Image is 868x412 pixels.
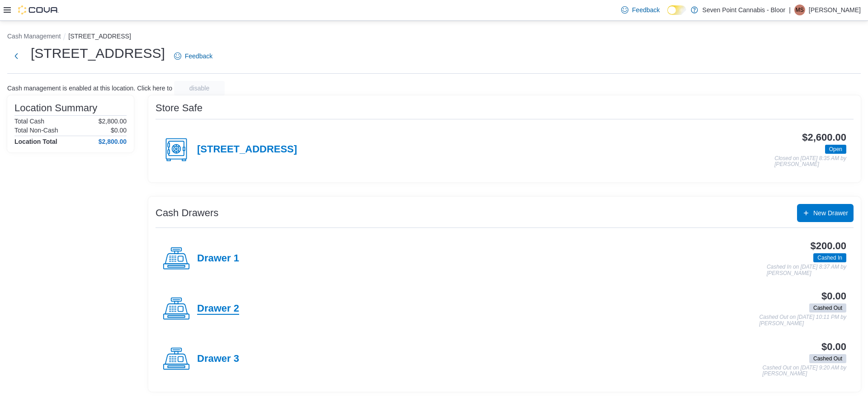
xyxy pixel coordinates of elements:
p: [PERSON_NAME] [809,5,861,15]
button: Next [7,47,25,65]
a: Feedback [618,1,663,19]
h3: Cash Drawers [156,208,218,218]
h4: Location Total [14,138,57,145]
span: disable [189,84,209,93]
h4: [STREET_ADDRESS] [197,144,297,156]
h1: [STREET_ADDRESS] [31,44,165,62]
span: Open [829,145,842,153]
h4: Drawer 3 [197,353,239,365]
button: disable [174,81,225,95]
h3: $0.00 [821,291,846,302]
h4: Drawer 1 [197,253,239,265]
span: MS [796,5,804,15]
h4: Drawer 2 [197,303,239,315]
h4: $2,800.00 [99,138,127,145]
input: Dark Mode [667,5,686,15]
button: [STREET_ADDRESS] [68,33,131,40]
a: Feedback [170,47,216,65]
h3: $200.00 [811,241,846,251]
span: Cashed In [817,254,842,262]
span: Cashed Out [809,354,846,363]
span: Open [825,145,846,154]
div: Melissa Schullerer [794,5,805,15]
h3: Location Summary [14,103,97,114]
span: Cashed Out [809,303,846,313]
p: Closed on [DATE] 8:35 AM by [PERSON_NAME] [774,156,846,168]
p: Seven Point Cannabis - Bloor [703,5,786,15]
p: $2,800.00 [99,118,127,125]
h3: Store Safe [156,103,203,114]
h6: Total Non-Cash [14,127,58,134]
p: Cashed In on [DATE] 8:37 AM by [PERSON_NAME] [767,264,846,276]
span: New Drawer [813,208,848,218]
button: Cash Management [7,33,61,40]
h3: $0.00 [821,341,846,352]
span: Cashed Out [813,304,842,312]
span: Feedback [185,52,212,61]
p: Cash management is enabled at this location. Click here to [7,85,172,92]
span: Cashed In [813,253,846,262]
p: Cashed Out on [DATE] 9:20 AM by [PERSON_NAME] [763,365,846,377]
span: Cashed Out [813,355,842,363]
img: Cova [18,5,59,14]
span: Feedback [632,5,660,14]
nav: An example of EuiBreadcrumbs [7,32,861,43]
p: Cashed Out on [DATE] 10:11 PM by [PERSON_NAME] [759,314,846,327]
p: $0.00 [111,127,127,134]
h3: $2,600.00 [802,132,846,143]
button: New Drawer [797,204,854,222]
p: | [789,5,791,15]
span: Dark Mode [667,15,668,15]
h6: Total Cash [14,118,44,125]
